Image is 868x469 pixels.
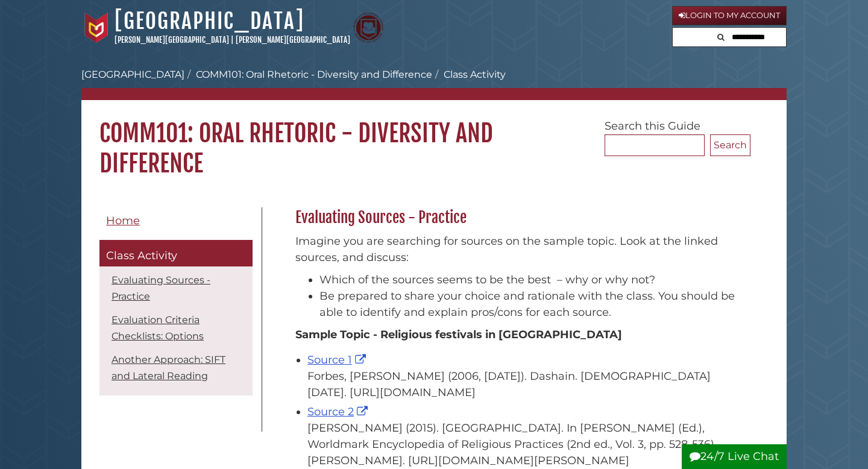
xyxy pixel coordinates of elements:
[307,405,371,418] a: Source 2
[81,68,787,100] nav: breadcrumb
[717,33,725,41] i: Search
[236,35,350,45] a: [PERSON_NAME][GEOGRAPHIC_DATA]
[682,444,787,469] button: 24/7 Live Chat
[289,208,750,227] h2: Evaluating Sources - Practice
[353,13,383,43] img: Calvin Theological Seminary
[115,35,229,45] a: [PERSON_NAME][GEOGRAPHIC_DATA]
[295,233,744,266] p: Imagine you are searching for sources on the sample topic. Look at the linked sources, and discuss:
[81,69,184,80] a: [GEOGRAPHIC_DATA]
[115,8,304,34] a: [GEOGRAPHIC_DATA]
[99,240,253,266] a: Class Activity
[112,354,225,382] a: Another Approach: SIFT and Lateral Reading
[319,272,744,288] li: Which of the sources seems to be the best – why or why not?
[319,288,744,321] li: Be prepared to share your choice and rationale with the class. You should be able to identify and...
[112,274,210,302] a: Evaluating Sources - Practice
[307,420,744,469] div: [PERSON_NAME] (2015). [GEOGRAPHIC_DATA]. In [PERSON_NAME] (Ed.), Worldmark Encyclopedia of Religi...
[432,68,506,82] li: Class Activity
[106,214,140,227] span: Home
[99,207,253,234] a: Home
[710,134,750,156] button: Search
[112,314,204,342] a: Evaluation Criteria Checklists: Options
[106,249,177,262] span: Class Activity
[295,328,622,341] strong: Sample Topic - Religious festivals in [GEOGRAPHIC_DATA]
[81,100,787,178] h1: COMM101: Oral Rhetoric - Diversity and Difference
[307,368,744,401] div: Forbes, [PERSON_NAME] (2006, [DATE]). Dashain. [DEMOGRAPHIC_DATA] [DATE]. [URL][DOMAIN_NAME]
[81,13,112,43] img: Calvin University
[307,353,369,367] a: Source 1
[196,69,432,80] a: COMM101: Oral Rhetoric - Diversity and Difference
[99,207,253,401] div: Guide Pages
[672,6,787,25] a: Login to My Account
[714,28,728,44] button: Search
[231,35,234,45] span: |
